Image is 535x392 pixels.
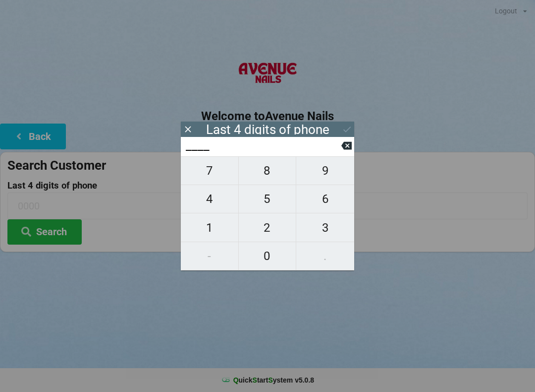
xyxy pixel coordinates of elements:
span: 2 [239,217,296,238]
button: 6 [296,185,354,213]
button: 3 [296,213,354,242]
button: 0 [239,242,297,270]
span: 6 [296,189,354,209]
button: 5 [239,185,297,213]
button: 7 [181,156,239,185]
button: 1 [181,213,239,242]
span: 5 [239,189,296,209]
button: 2 [239,213,297,242]
span: 0 [239,246,296,266]
button: 8 [239,156,297,185]
button: 4 [181,185,239,213]
div: Last 4 digits of phone [206,125,329,134]
span: 9 [296,160,354,181]
span: 1 [181,217,238,238]
span: 8 [239,160,296,181]
button: 9 [296,156,354,185]
span: 7 [181,160,238,181]
span: 4 [181,189,238,209]
span: 3 [296,217,354,238]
